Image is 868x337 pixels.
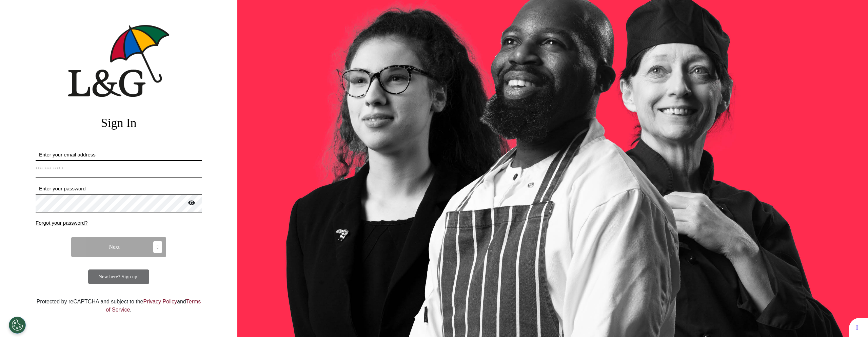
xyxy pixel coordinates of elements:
[36,116,202,130] h2: Sign In
[36,298,202,314] div: Protected by reCAPTCHA and subject to the and .
[36,220,87,226] span: Forgot your password?
[36,185,202,193] label: Enter your password
[36,151,202,159] label: Enter your email address
[143,299,177,304] a: Privacy Policy
[9,317,26,334] button: Open Preferences
[71,237,166,257] button: Next
[109,244,120,250] span: Next
[106,299,201,313] a: Terms of Service
[68,25,170,97] img: company logo
[98,274,139,279] span: New here? Sign up!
